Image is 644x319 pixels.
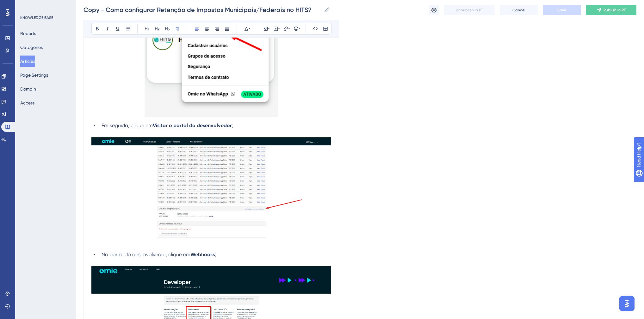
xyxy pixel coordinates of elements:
span: ; [232,122,233,128]
button: Access [20,97,34,109]
div: KNOWLEDGE BASE [20,15,53,20]
span: Em seguida, clique em [102,122,153,128]
button: Domain [20,83,36,95]
button: Publish in PT [586,5,636,15]
span: Publish in PT [604,8,626,13]
input: Article Name [84,5,321,14]
button: Page Settings [20,69,48,81]
strong: Visitar o portal do desenvolvedor [153,122,232,128]
button: Reports [20,28,36,39]
iframe: UserGuiding AI Assistant Launcher [617,294,636,313]
button: Categories [20,42,43,53]
span: Need Help? [15,2,40,9]
span: Unpublish in PT [456,8,483,13]
span: Cancel [512,8,525,13]
button: Cancel [500,5,538,15]
button: Articles [20,56,35,67]
strong: Webhooks [190,251,215,257]
span: Save [557,8,566,13]
span: No portal do desenvolvedor, clique em [102,251,190,257]
button: Save [543,5,581,15]
button: Unpublish in PT [444,5,495,15]
span: ; [215,251,216,257]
